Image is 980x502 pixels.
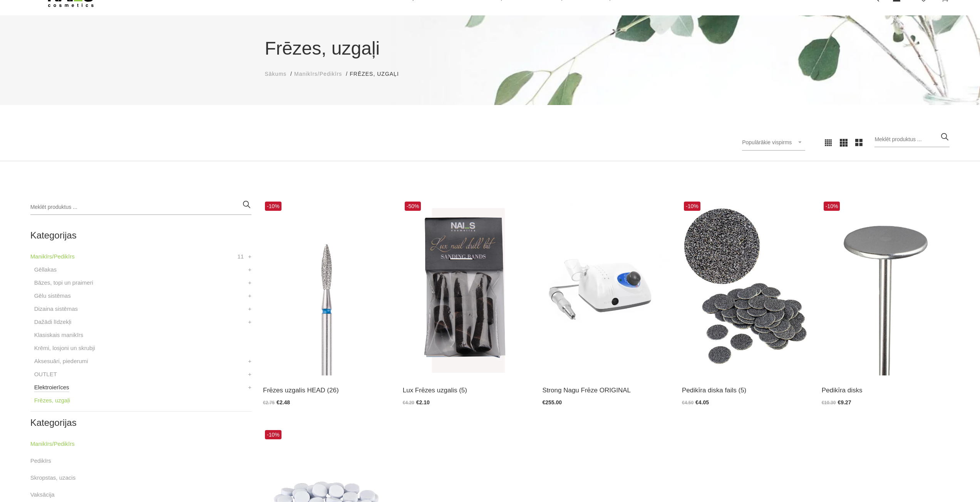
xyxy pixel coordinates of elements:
img: Frēzes uzgaļi ātrai un efektīvai gēla un gēllaku noņemšanai, aparāta manikīra un aparāta pedikīra... [263,200,391,375]
img: (SDM-15) - Pedikīra disks Ø 15mm (SDM-20) - Pedikīra disks Ø 20mm(SDM-25) - Pedikīra disks Ø 25mm... [822,200,950,375]
span: €255.00 [542,399,562,405]
a: Skropstas, uzacis [30,473,76,482]
a: Dizaina sistēmas [34,304,78,314]
span: €10.30 [822,400,836,405]
span: -10% [265,430,281,439]
a: Manikīrs/Pedikīrs [30,252,75,261]
a: Pedikīra diska fails (5) [682,385,810,395]
a: + [248,278,251,287]
a: + [248,383,251,392]
span: 11 [237,252,244,261]
span: €2.10 [416,399,430,405]
span: €4.05 [695,399,709,405]
a: + [248,370,251,379]
a: + [248,304,251,314]
img: Frēzes uzgaļi ātrai un efektīvai gēla un gēllaku noņemšanai, aparāta manikīra un aparāta pedikīra... [403,200,531,375]
span: -10% [265,202,281,211]
span: €2.75 [263,400,275,405]
a: Manikīrs/Pedikīrs [30,439,75,449]
a: Manikīrs/Pedikīrs [294,70,342,78]
span: -50% [405,202,421,211]
a: + [248,291,251,300]
input: Meklēt produktus ... [30,200,251,215]
span: €4.50 [682,400,694,405]
h1: Frēzes, uzgaļi [265,35,715,62]
a: Pedikīra disks [822,385,950,395]
a: Pedikīrs [30,456,51,465]
a: Klasiskais manikīrs [34,330,84,340]
a: Elektroierīces [34,383,69,392]
a: Aksesuāri, piederumi [34,357,88,366]
a: Gēllakas [34,265,57,274]
a: + [248,317,251,327]
a: Strong Nagu Frēze ORIGINAL [542,385,670,395]
span: Sākums [265,71,287,77]
a: Lux Frēzes uzgalis (5) [403,385,531,395]
span: €9.27 [838,399,851,405]
a: Frēzes uzgalis HEAD (26) [263,385,391,395]
img: SDC-15(coarse)) - #100 - Pedikīra diska faili 100griti, Ø 15mm SDC-15(medium) - #180 - Pedikīra d... [682,200,810,375]
a: + [248,357,251,366]
a: + [248,252,251,261]
span: €2.48 [276,399,290,405]
a: Sākums [265,70,287,78]
a: Krēmi, losjoni un skrubji [34,344,95,353]
span: Populārākie vispirms [742,139,792,145]
span: Manikīrs/Pedikīrs [294,71,342,77]
a: Vaksācija [30,490,55,499]
span: €4.20 [403,400,414,405]
a: Gēlu sistēmas [34,291,71,300]
input: Meklēt produktus ... [874,132,950,147]
h2: Kategorijas [30,418,251,428]
a: Bāzes, topi un praimeri [34,278,93,287]
span: -10% [824,202,840,211]
h2: Kategorijas [30,230,251,240]
a: Dažādi līdzekļi [34,317,72,327]
a: OUTLET [34,370,57,379]
span: -10% [684,202,700,211]
a: Frēzes, uzgaļi [34,396,70,405]
li: Frēzes, uzgaļi [350,70,406,78]
img: Frēzes iekārta Strong 210/105L līdz 40 000 apgr. bez pedālis ― profesionāla ierīce aparāta manikī... [542,200,670,375]
a: + [248,265,251,274]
